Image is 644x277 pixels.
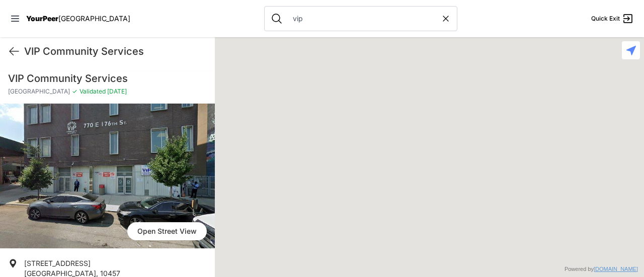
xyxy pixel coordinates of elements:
[26,14,58,23] span: YourPeer
[24,259,91,267] span: [STREET_ADDRESS]
[591,15,620,23] span: Quick Exit
[127,222,207,240] span: Open Street View
[287,14,441,24] input: Search
[79,87,106,95] span: Validated
[72,87,77,96] span: ✓
[26,16,130,22] a: YourPeer[GEOGRAPHIC_DATA]
[565,265,638,273] div: Powered by
[8,71,207,85] h1: VIP Community Services
[594,266,638,272] a: [DOMAIN_NAME]
[58,14,130,23] span: [GEOGRAPHIC_DATA]
[106,87,127,95] span: [DATE]
[591,13,634,25] a: Quick Exit
[24,44,207,58] h1: VIP Community Services
[8,87,70,96] span: [GEOGRAPHIC_DATA]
